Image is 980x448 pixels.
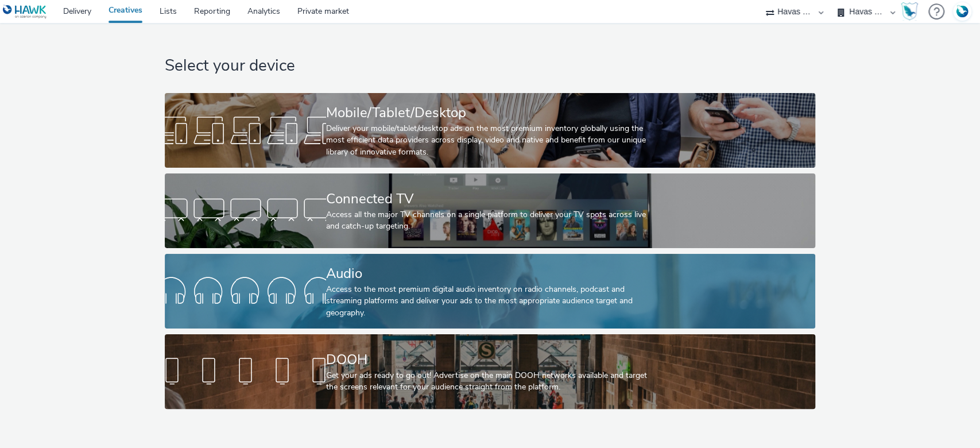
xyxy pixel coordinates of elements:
a: AudioAccess to the most premium digital audio inventory on radio channels, podcast and streaming ... [165,254,815,329]
a: Mobile/Tablet/DesktopDeliver your mobile/tablet/desktop ads on the most premium inventory globall... [165,93,815,168]
a: DOOHGet your ads ready to go out! Advertise on the main DOOH networks available and target the sc... [165,334,815,409]
img: Account FR [954,3,971,20]
div: DOOH [326,350,649,370]
div: Access all the major TV channels on a single platform to deliver your TV spots across live and ca... [326,209,649,233]
img: Hawk Academy [901,2,918,21]
div: Connected TV [326,189,649,209]
div: Audio [326,264,649,284]
div: Mobile/Tablet/Desktop [326,103,649,123]
a: Hawk Academy [901,2,923,21]
img: undefined Logo [3,5,47,19]
div: Deliver your mobile/tablet/desktop ads on the most premium inventory globally using the most effi... [326,123,649,158]
h1: Select your device [165,55,815,77]
div: Access to the most premium digital audio inventory on radio channels, podcast and streaming platf... [326,284,649,319]
div: Get your ads ready to go out! Advertise on the main DOOH networks available and target the screen... [326,370,649,393]
a: Connected TVAccess all the major TV channels on a single platform to deliver your TV spots across... [165,173,815,248]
